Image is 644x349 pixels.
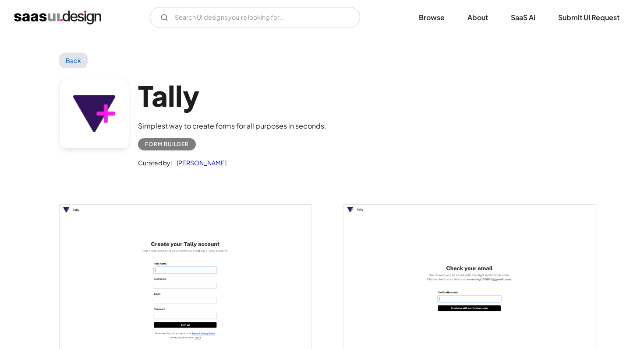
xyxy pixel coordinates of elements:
a: About [457,8,499,27]
form: Email Form [150,7,360,28]
div: Curated by: [138,157,172,168]
div: Simplest way to create forms for all purposes in seconds. [138,121,326,131]
div: Form Builder [145,139,189,150]
a: SaaS Ai [500,8,546,27]
a: home [14,10,101,24]
h1: Tally [138,79,326,112]
a: [PERSON_NAME] [172,157,226,168]
a: Back [59,52,88,68]
input: Search UI designs you're looking for... [150,7,360,28]
a: Browse [408,8,455,27]
a: Submit UI Request [548,8,630,27]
